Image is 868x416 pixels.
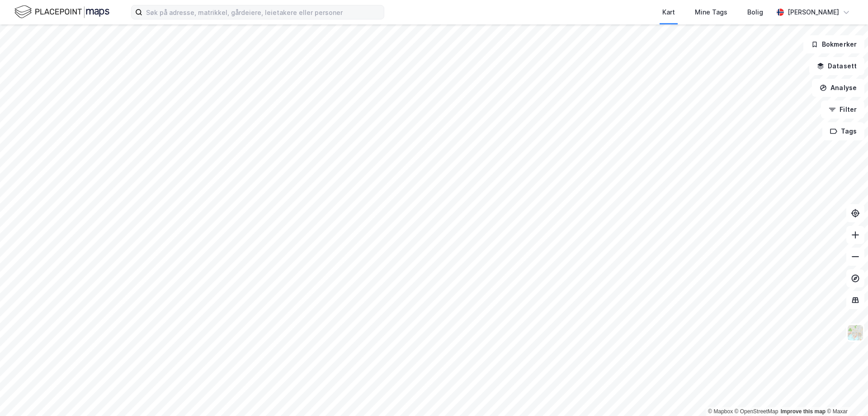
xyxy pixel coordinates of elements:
input: Søk på adresse, matrikkel, gårdeiere, leietakere eller personer [142,5,384,19]
div: Bolig [747,7,763,18]
img: logo.f888ab2527a4732fd821a326f86c7f29.svg [14,4,109,20]
div: Mine Tags [695,7,727,18]
iframe: Chat Widget [823,373,868,416]
div: Kart [662,7,675,18]
div: [PERSON_NAME] [788,7,839,18]
div: Kontrollprogram for chat [823,373,868,416]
